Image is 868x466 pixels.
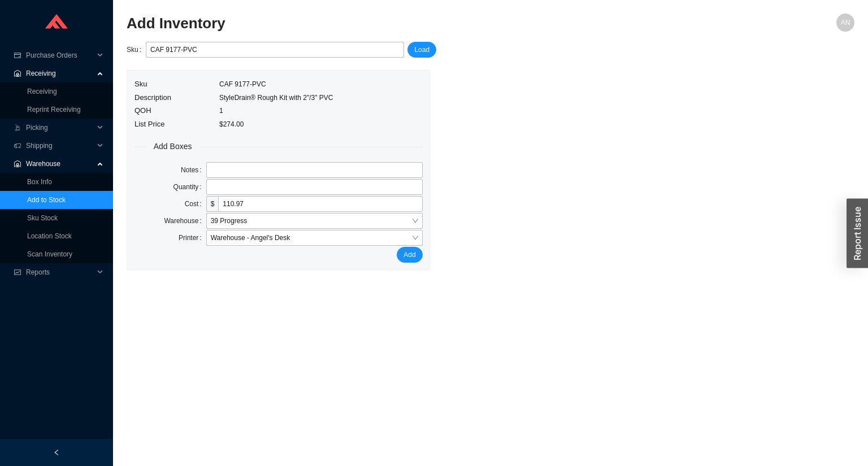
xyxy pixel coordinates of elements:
label: Quantity [173,179,206,195]
a: Receiving [27,88,57,95]
td: 1 [219,104,333,117]
td: CAF 9177-PVC [219,77,333,91]
span: Warehouse [26,155,94,173]
button: Load [407,42,436,58]
label: Notes [181,162,206,178]
a: Reprint Receiving [27,106,81,114]
h2: Add Inventory [127,14,672,33]
label: Warehouse [164,213,206,229]
td: StyleDrain® Rough Kit with 2"/3" PVC [219,91,333,104]
a: Box Info [27,178,52,186]
span: Load [414,44,429,55]
span: Purchase Orders [26,46,94,64]
td: QOH [134,104,219,117]
td: Sku [134,77,219,91]
span: Add [403,249,415,260]
button: Add [397,247,422,263]
span: fund [14,269,21,276]
label: Cost [185,196,206,212]
a: Sku Stock [27,214,58,222]
td: Description [134,91,219,104]
span: AN [841,14,850,32]
span: credit-card [14,52,21,59]
a: Add to Stock [27,196,66,204]
span: Reports [26,263,94,281]
a: Scan Inventory [27,250,72,258]
label: Printer [179,230,206,246]
td: $274.00 [219,117,333,131]
label: Sku [127,42,146,58]
a: Location Stock [27,232,72,240]
span: Shipping [26,137,94,155]
td: List Price [134,117,219,131]
span: Receiving [26,64,94,82]
span: $ [206,196,219,212]
span: 39 Progress [211,214,418,228]
span: left [53,449,60,456]
span: Add Boxes [146,140,200,153]
span: Picking [26,119,94,137]
span: Warehouse - Angel's Desk [211,230,418,245]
